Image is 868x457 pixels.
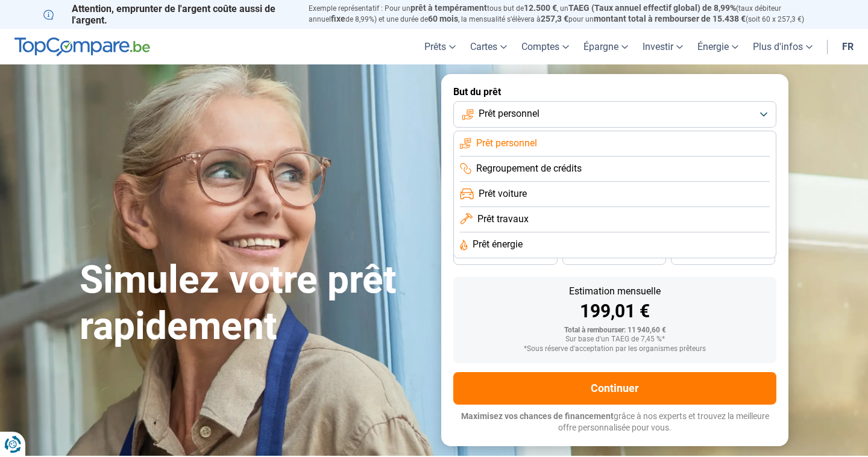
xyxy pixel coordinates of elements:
[417,29,463,64] a: Prêts
[14,37,150,57] img: TopCompare
[576,29,635,64] a: Épargne
[594,14,746,23] span: montant total à rembourser de 15.438 €
[477,213,529,226] span: Prêt travaux
[514,29,576,64] a: Comptes
[479,107,539,120] span: Prêt personnel
[331,14,345,23] span: fixe
[710,252,737,260] span: 24 mois
[453,411,776,434] p: grâce à nos experts et trouvez la meilleure offre personnalisée pour vous.
[835,29,861,64] a: fr
[568,3,736,13] span: TAEG (Taux annuel effectif global) de 8,99%
[463,335,767,344] div: Sur base d'un TAEG de 7,45 %*
[479,187,527,201] span: Prêt voiture
[524,3,557,13] span: 12.500 €
[601,252,627,260] span: 30 mois
[463,326,767,335] div: Total à rembourser: 11 940,60 €
[463,345,767,353] div: *Sous réserve d'acceptation par les organismes prêteurs
[635,29,690,64] a: Investir
[463,287,767,296] div: Estimation mensuelle
[473,238,523,251] span: Prêt énergie
[541,14,568,23] span: 257,3 €
[43,3,294,26] p: Attention, emprunter de l'argent coûte aussi de l'argent.
[453,86,776,98] label: But du prêt
[476,137,537,150] span: Prêt personnel
[690,29,746,64] a: Énergie
[461,411,614,421] span: Maximisez vos chances de financement
[309,3,825,25] p: Exemple représentatif : Pour un tous but de , un (taux débiteur annuel de 8,99%) et une durée de ...
[463,302,767,320] div: 199,01 €
[476,162,582,175] span: Regroupement de crédits
[453,101,776,128] button: Prêt personnel
[746,29,820,64] a: Plus d'infos
[453,372,776,405] button: Continuer
[428,14,458,23] span: 60 mois
[492,252,518,260] span: 36 mois
[463,29,514,64] a: Cartes
[410,3,487,13] span: prêt à tempérament
[80,257,427,350] h1: Simulez votre prêt rapidement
